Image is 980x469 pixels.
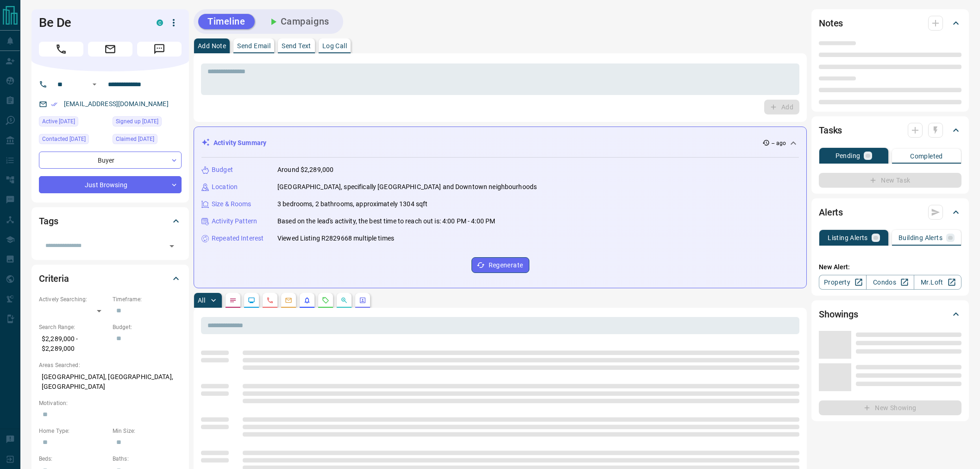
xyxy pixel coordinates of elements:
[64,100,169,108] a: [EMAIL_ADDRESS][DOMAIN_NAME]
[282,43,311,49] p: Send Text
[212,234,264,243] p: Repeated Interest
[39,455,108,463] p: Beds:
[229,297,237,304] svg: Notes
[819,275,867,290] a: Property
[51,101,57,108] svg: Email Verified
[819,12,961,34] div: Notes
[277,234,394,243] p: Viewed Listing R2829668 multiple times
[277,182,537,192] p: [GEOGRAPHIC_DATA], specifically [GEOGRAPHIC_DATA] and Downtown neighbourhoods
[88,42,132,57] span: Email
[828,234,868,241] p: Listing Alerts
[113,295,182,304] p: Timeframe:
[214,138,266,148] p: Activity Summary
[212,165,233,175] p: Budget
[198,43,226,49] p: Add Note
[89,79,100,90] button: Open
[819,205,843,220] h2: Alerts
[39,331,108,356] p: $2,289,000 - $2,289,000
[39,427,108,435] p: Home Type:
[113,134,182,147] div: Wed Oct 08 2025
[113,455,182,463] p: Baths:
[819,16,843,31] h2: Notes
[39,399,182,407] p: Motivation:
[285,297,292,304] svg: Emails
[39,134,108,147] div: Thu Oct 09 2025
[113,323,182,331] p: Budget:
[359,297,366,304] svg: Agent Actions
[42,134,86,144] span: Contacted [DATE]
[340,297,348,304] svg: Opportunities
[819,123,842,138] h2: Tasks
[237,43,270,49] p: Send Email
[39,42,83,57] span: Call
[819,201,961,223] div: Alerts
[113,427,182,435] p: Min Size:
[819,303,961,325] div: Showings
[277,199,427,209] p: 3 bedrooms, 2 bathrooms, approximately 1304 sqft
[39,361,182,369] p: Areas Searched:
[322,297,329,304] svg: Requests
[165,240,178,253] button: Open
[303,297,311,304] svg: Listing Alerts
[772,139,786,147] p: -- ago
[39,295,108,304] p: Actively Searching:
[116,117,158,126] span: Signed up [DATE]
[266,297,274,304] svg: Calls
[39,116,108,129] div: Wed Oct 08 2025
[914,275,961,290] a: Mr.Loft
[322,43,347,49] p: Log Call
[819,119,961,141] div: Tasks
[198,297,205,304] p: All
[248,297,255,304] svg: Lead Browsing Activity
[866,275,914,290] a: Condos
[39,15,143,30] h1: Be De
[910,153,943,159] p: Completed
[277,216,495,226] p: Based on the lead's activity, the best time to reach out is: 4:00 PM - 4:00 PM
[212,199,251,209] p: Size & Rooms
[39,267,182,290] div: Criteria
[836,152,861,159] p: Pending
[137,42,182,57] span: Message
[39,271,69,286] h2: Criteria
[898,234,942,241] p: Building Alerts
[39,369,182,394] p: [GEOGRAPHIC_DATA], [GEOGRAPHIC_DATA], [GEOGRAPHIC_DATA]
[212,216,257,226] p: Activity Pattern
[39,210,182,232] div: Tags
[42,117,75,126] span: Active [DATE]
[39,323,108,331] p: Search Range:
[201,134,799,152] div: Activity Summary-- ago
[39,214,58,228] h2: Tags
[198,14,255,29] button: Timeline
[116,134,154,144] span: Claimed [DATE]
[39,152,182,169] div: Buyer
[157,19,163,26] div: condos.ca
[471,257,529,273] button: Regenerate
[258,14,339,29] button: Campaigns
[212,182,238,192] p: Location
[277,165,333,175] p: Around $2,289,000
[819,262,961,272] p: New Alert:
[39,176,182,193] div: Just Browsing
[113,116,182,129] div: Tue Oct 07 2025
[819,307,858,322] h2: Showings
